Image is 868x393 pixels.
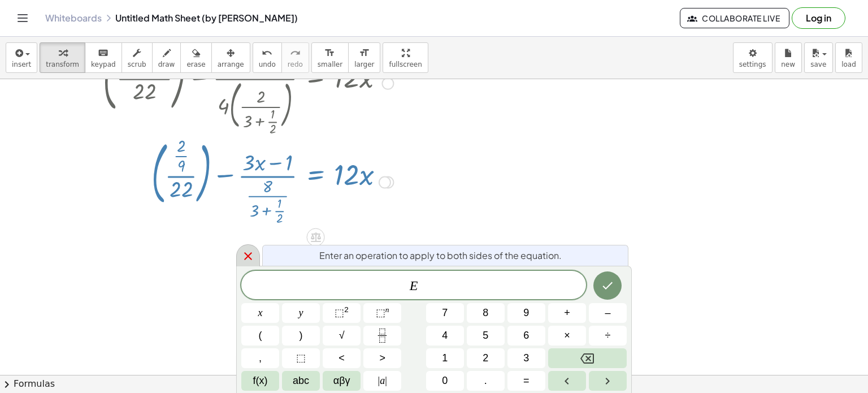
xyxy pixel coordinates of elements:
[410,278,418,293] var: E
[323,326,361,346] button: Square root
[385,375,387,386] span: |
[363,371,401,391] button: Absolute value
[259,61,276,68] span: undo
[258,305,263,321] span: x
[46,61,79,68] span: transform
[467,348,505,368] button: 2
[379,351,385,366] span: >
[311,42,349,73] button: format_sizesmaller
[344,305,349,314] sup: 2
[781,61,795,68] span: new
[378,373,387,388] span: a
[282,371,320,391] button: Alphabet
[45,12,102,24] a: Whiteboards
[589,326,627,346] button: Divide
[804,42,833,73] button: save
[523,373,530,388] span: =
[348,42,380,73] button: format_sizelarger
[299,305,303,321] span: y
[426,371,464,391] button: 0
[733,42,772,73] button: settings
[186,61,205,68] span: erase
[333,373,350,388] span: αβγ
[442,305,448,321] span: 7
[605,328,611,343] span: ÷
[484,373,487,388] span: .
[739,61,766,68] span: settings
[241,326,279,346] button: (
[363,326,401,346] button: Fraction
[288,61,303,68] span: redo
[589,371,627,391] button: Right arrow
[363,348,401,368] button: Greater than
[253,373,268,388] span: f(x)
[467,371,505,391] button: .
[262,46,272,60] i: undo
[507,303,545,323] button: 9
[605,305,610,321] span: –
[564,328,570,343] span: ×
[12,61,31,68] span: insert
[378,375,380,386] span: |
[121,42,153,73] button: scrub
[507,348,545,368] button: 3
[318,61,342,68] span: smaller
[689,13,780,23] span: Collaborate Live
[40,42,85,73] button: transform
[91,61,116,68] span: keypad
[442,328,448,343] span: 4
[548,303,586,323] button: Plus
[290,46,301,60] i: redo
[354,61,374,68] span: larger
[593,271,622,300] button: Done
[442,373,448,388] span: 0
[385,305,389,314] sup: n
[389,61,422,68] span: fullscreen
[241,371,279,391] button: Functions
[426,303,464,323] button: 7
[323,348,361,368] button: Less than
[810,61,826,68] span: save
[338,351,345,366] span: <
[467,303,505,323] button: 8
[98,46,108,60] i: keyboard
[841,61,856,68] span: load
[523,305,529,321] span: 9
[293,373,309,388] span: abc
[281,42,309,73] button: redoredo
[467,326,505,346] button: 5
[792,7,845,29] button: Log in
[548,326,586,346] button: Times
[253,42,282,73] button: undoundo
[359,46,370,60] i: format_size
[548,371,586,391] button: Left arrow
[211,42,250,73] button: arrange
[282,303,320,323] button: y
[483,328,488,343] span: 5
[483,351,488,366] span: 2
[507,371,545,391] button: Equals
[835,42,862,73] button: load
[319,249,562,262] span: Enter an operation to apply to both sides of the equation.
[241,303,279,323] button: x
[335,307,344,318] span: ⬚
[180,42,211,73] button: erase
[507,326,545,346] button: 6
[442,351,448,366] span: 1
[376,307,385,318] span: ⬚
[6,42,37,73] button: insert
[775,42,802,73] button: new
[259,328,262,343] span: (
[564,305,570,321] span: +
[128,61,146,68] span: scrub
[523,328,529,343] span: 6
[282,348,320,368] button: Placeholder
[259,351,262,366] span: ,
[383,42,428,73] button: fullscreen
[241,348,279,368] button: ,
[323,371,361,391] button: Greek alphabet
[426,348,464,368] button: 1
[14,9,32,27] button: Toggle navigation
[324,46,335,60] i: format_size
[307,228,325,246] div: Apply the same math to both sides of the equation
